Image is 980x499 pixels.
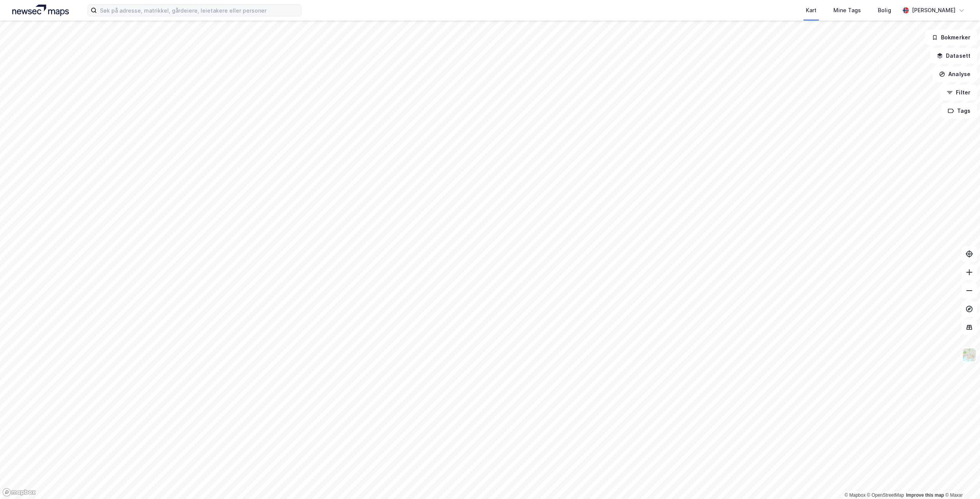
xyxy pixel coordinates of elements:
iframe: Chat Widget [942,462,980,499]
div: [PERSON_NAME] [912,6,955,15]
div: Mine Tags [833,6,861,15]
img: logo.a4113a55bc3d86da70a041830d287a7e.svg [12,5,69,16]
input: Søk på adresse, matrikkel, gårdeiere, leietakere eller personer [97,5,301,16]
div: Bolig [878,6,891,15]
div: Kontrollprogram for chat [942,462,980,499]
div: Kart [806,6,817,15]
